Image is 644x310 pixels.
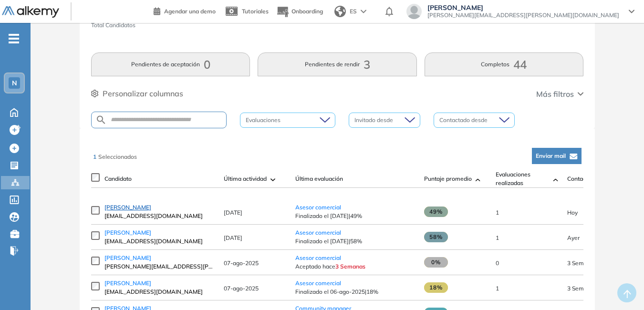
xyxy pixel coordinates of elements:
span: Finalizado el [DATE] | 49% [295,212,415,220]
button: Pendientes de rendir3 [258,52,416,76]
span: 1 [496,234,499,241]
span: Agendar una demo [164,8,216,15]
span: [EMAIL_ADDRESS][DOMAIN_NAME] [104,237,214,246]
span: Personalizar columnas [103,88,183,99]
span: [PERSON_NAME] [104,229,151,236]
button: Más filtros [536,88,583,100]
a: [PERSON_NAME] [104,228,214,237]
a: Asesor comercial [295,229,341,236]
span: 58% [424,232,448,242]
span: Finalizado el [DATE] | 58% [295,237,415,246]
span: N [12,79,17,87]
img: [missing "en.ARROW_ALT" translation] [270,178,275,181]
span: 03-sep-2025 [567,209,578,216]
span: Finalizado el 06-ago-2025 | 18% [295,288,415,296]
span: [PERSON_NAME][EMAIL_ADDRESS][PERSON_NAME][PERSON_NAME][DOMAIN_NAME] [104,262,214,271]
span: Última actividad [224,175,267,183]
span: [PERSON_NAME][EMAIL_ADDRESS][PERSON_NAME][DOMAIN_NAME] [427,11,619,19]
span: 1 [496,285,499,292]
span: Puntaje promedio [424,175,472,183]
span: [PERSON_NAME] [104,254,151,261]
span: Enviar mail [536,152,566,159]
span: Más filtros [536,88,574,100]
span: [PERSON_NAME] [104,204,151,211]
span: Candidato [104,175,132,183]
span: [EMAIL_ADDRESS][DOMAIN_NAME] [104,288,214,296]
a: Asesor comercial [295,254,341,261]
span: 02-sep-2025 [567,234,580,241]
span: [DATE] [224,209,242,216]
span: 07-ago-2025 [224,259,259,267]
span: [DATE] [224,234,242,241]
img: world [334,6,346,17]
button: Enviar mail [532,148,582,164]
img: arrow [361,10,366,13]
a: Agendar una demo [154,5,216,16]
button: Pendientes de aceptación0 [91,52,250,76]
span: 1 [93,153,96,160]
img: [missing "en.ARROW_ALT" translation] [553,178,558,181]
span: Total Candidatos [91,21,135,30]
span: Evaluaciones realizadas [496,170,549,187]
img: SEARCH_ALT [95,114,107,126]
i: - [9,38,19,40]
span: [PERSON_NAME] [104,279,151,287]
span: ES [350,7,357,16]
a: [PERSON_NAME] [104,254,214,262]
span: Aceptado hace [295,262,415,271]
span: 06-ago-2025 [567,285,597,292]
span: 3 Semanas [335,263,365,270]
button: Personalizar columnas [91,88,183,99]
span: Onboarding [291,8,323,15]
span: 18% [424,282,448,293]
a: Asesor comercial [295,204,341,211]
button: Completos44 [425,52,583,76]
span: 49% [424,207,448,217]
span: [PERSON_NAME] [427,4,619,11]
span: Tutoriales [242,8,269,15]
img: [missing "en.ARROW_ALT" translation] [476,178,480,181]
span: 0 [496,259,499,267]
span: [EMAIL_ADDRESS][DOMAIN_NAME] [104,212,214,220]
a: Asesor comercial [295,279,341,287]
span: Última evaluación [295,175,343,183]
button: Onboarding [276,1,323,22]
span: 1 [496,209,499,216]
a: [PERSON_NAME] [104,203,214,212]
span: 0% [424,257,448,268]
span: 07-ago-2025 [567,259,597,267]
span: Contacto desde [567,175,609,183]
span: 07-ago-2025 [224,285,259,292]
span: Seleccionados [98,153,137,160]
img: Logo [2,6,59,18]
a: [PERSON_NAME] [104,279,214,288]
